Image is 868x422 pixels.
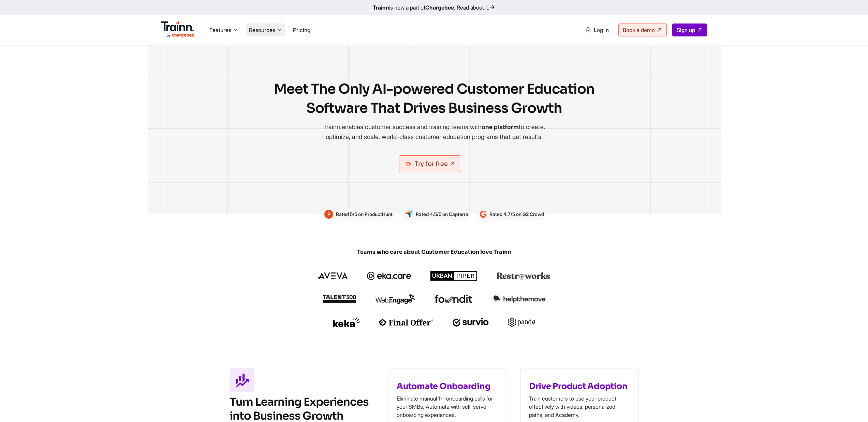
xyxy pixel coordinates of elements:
[336,209,393,219] p: Rated 5/5 on ProductHunt
[399,155,461,172] a: Try for free
[834,389,868,422] iframe: Chat Widget
[594,27,609,33] span: Log in
[430,271,477,281] img: urbanpiper logo
[270,248,598,256] span: Teams who care about Customer Education love Trainn
[373,4,389,11] b: Trainn
[379,319,433,326] img: finaloffer logo
[497,272,550,280] img: restroworks logo
[581,24,613,36] a: Log in
[416,209,468,219] p: Rated 4.5/5 on Capterra
[508,317,535,327] img: pando logo
[333,317,360,327] img: keka logo
[397,382,498,419] p: Eliminate manual 1-1 onboarding calls for your SMBs. Automate with self-serve onboarding experien...
[324,210,333,219] img: Content creation | customer education software
[404,210,413,219] img: Content creation | customer education software
[677,27,695,33] span: Sign up
[320,122,548,142] p: Trainn enables customer success and training teams with to create, optimize, and scale, world-cla...
[267,80,601,118] h1: Meet The Only AI-powered Customer Education Software That Drives Business Growth
[397,382,498,390] span: Automate Onboarding
[529,382,630,390] span: Drive Product Adoption
[489,209,544,219] p: Rated 4.7/5 on G2 Crowd
[434,295,472,303] img: foundit logo
[482,123,519,130] b: one platform
[529,382,630,419] p: Train customers to use your product effectively with videos, personalized paths, and Academy.
[453,318,489,327] img: survio logo
[480,211,487,218] img: Content creation | customer education software
[618,24,667,36] a: Book a demo
[491,294,546,304] img: helpthemove logo
[376,294,415,304] img: webengage logo
[367,272,411,280] img: ekacare logo
[318,272,348,279] img: aveva logo
[293,27,310,33] a: Pricing
[249,26,275,34] span: Resources
[425,4,454,11] b: Chargebee
[672,24,707,36] a: Sign up
[322,295,356,303] img: talent500 logo
[623,27,655,33] span: Book a demo
[161,21,195,38] img: Trainn Logo
[209,26,231,34] span: Features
